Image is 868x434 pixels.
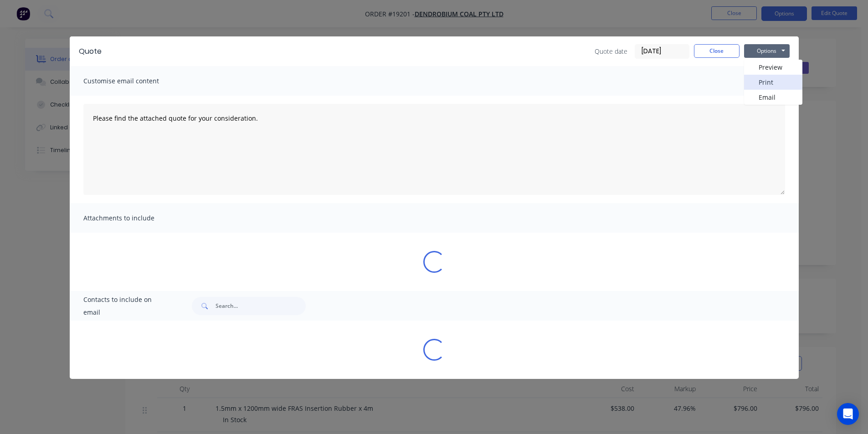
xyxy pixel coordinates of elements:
[83,293,169,319] span: Contacts to include on email
[744,60,802,75] button: Preview
[595,46,627,56] span: Quote date
[837,403,859,425] div: Open Intercom Messenger
[744,90,802,105] button: Email
[694,44,740,58] button: Close
[744,75,802,90] button: Print
[83,104,785,195] textarea: Please find the attached quote for your consideration.
[744,44,790,58] button: Options
[83,212,184,225] span: Attachments to include
[79,46,102,57] div: Quote
[83,75,184,87] span: Customise email content
[216,297,306,315] input: Search...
